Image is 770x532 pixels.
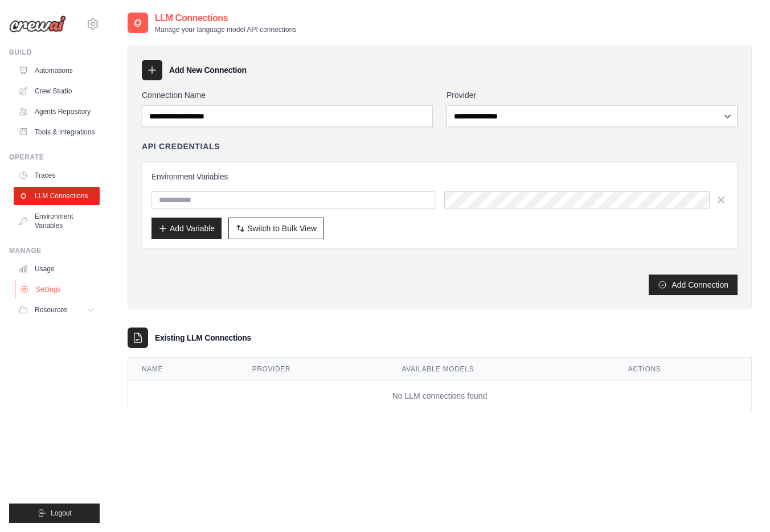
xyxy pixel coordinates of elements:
[9,48,100,57] div: Build
[142,141,220,152] h4: API Credentials
[151,218,222,239] button: Add Variable
[388,358,614,381] th: Available Models
[14,187,100,205] a: LLM Connections
[447,89,738,101] label: Provider
[14,260,100,278] a: Usage
[9,153,100,162] div: Operate
[9,246,100,255] div: Manage
[615,358,751,381] th: Actions
[155,332,251,343] h3: Existing LLM Connections
[51,509,72,518] span: Logout
[228,218,324,239] button: Switch to Bulk View
[35,305,67,314] span: Resources
[128,358,239,381] th: Name
[247,223,317,234] span: Switch to Bulk View
[14,62,100,80] a: Automations
[142,89,433,101] label: Connection Name
[128,381,751,411] td: No LLM connections found
[9,15,66,32] img: Logo
[15,280,101,298] a: Settings
[14,82,100,100] a: Crew Studio
[14,103,100,121] a: Agents Repository
[155,11,296,25] h2: LLM Connections
[155,25,296,34] p: Manage your language model API connections
[14,166,100,185] a: Traces
[9,504,100,523] button: Logout
[151,171,728,182] h3: Environment Variables
[169,64,247,76] h3: Add New Connection
[14,207,100,235] a: Environment Variables
[14,123,100,141] a: Tools & Integrations
[14,301,100,319] button: Resources
[649,275,738,295] button: Add Connection
[239,358,388,381] th: Provider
